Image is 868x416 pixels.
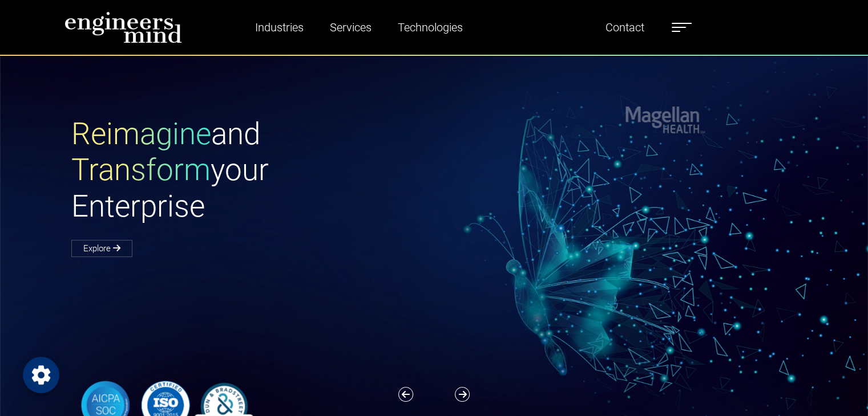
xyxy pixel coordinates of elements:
span: Reimagine [71,116,211,152]
a: Contact [601,14,649,40]
h1: and your Enterprise [71,116,434,225]
a: Industries [251,14,308,40]
span: Transform [71,152,211,187]
a: Explore [71,240,132,257]
img: logo [64,11,182,43]
a: Services [325,14,376,40]
a: Technologies [393,14,467,40]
